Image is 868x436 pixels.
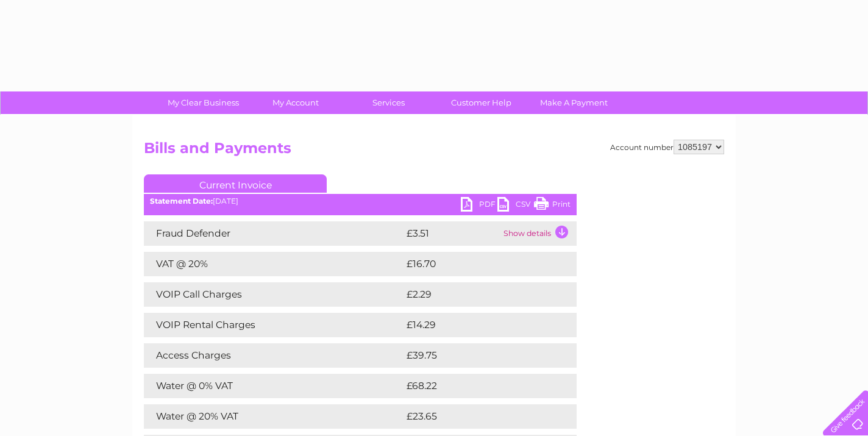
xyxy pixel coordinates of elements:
[534,197,571,215] a: Print
[524,91,624,114] a: Make A Payment
[404,313,551,337] td: £14.29
[144,374,404,398] td: Water @ 0% VAT
[153,91,254,114] a: My Clear Business
[404,221,500,246] td: £3.51
[144,221,404,246] td: Fraud Defender
[144,197,577,205] div: [DATE]
[144,343,404,368] td: Access Charges
[144,174,327,193] a: Current Invoice
[144,404,404,429] td: Water @ 20% VAT
[404,404,552,429] td: £23.65
[404,252,551,276] td: £16.70
[500,221,577,246] td: Show details
[461,197,497,215] a: PDF
[144,252,404,276] td: VAT @ 20%
[338,91,439,114] a: Services
[404,282,548,307] td: £2.29
[144,313,404,337] td: VOIP Rental Charges
[144,140,724,163] h2: Bills and Payments
[404,374,552,398] td: £68.22
[610,140,724,154] div: Account number
[431,91,532,114] a: Customer Help
[144,282,404,307] td: VOIP Call Charges
[497,197,534,215] a: CSV
[404,343,552,368] td: £39.75
[150,196,213,205] b: Statement Date:
[246,91,346,114] a: My Account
